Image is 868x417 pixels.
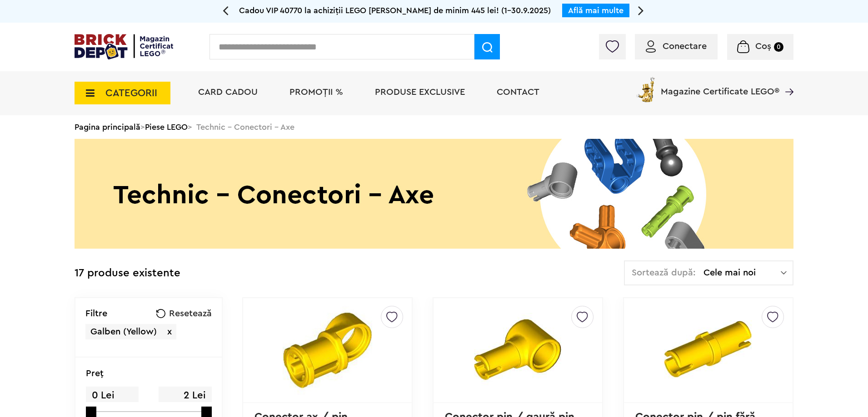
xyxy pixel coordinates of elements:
span: 2 Lei [159,387,211,404]
span: x [167,327,172,336]
div: 17 produse existente [75,260,180,286]
span: Galben (Yellow) [90,327,157,336]
a: Produse exclusive [375,88,465,97]
span: Cele mai noi [703,268,781,277]
img: Conector ax / pin articulaţie [271,306,384,395]
a: PROMOȚII % [289,88,343,97]
img: Conector pin / pin fără fricţiune [664,306,752,393]
div: > > Technic - Conectori - Axe [75,115,793,139]
span: Conectare [663,42,707,51]
a: Card Cadou [198,88,258,97]
span: Magazine Certificate LEGO® [661,75,779,96]
span: Resetează [169,309,212,318]
small: 0 [774,42,783,52]
span: Cadou VIP 40770 la achiziții LEGO [PERSON_NAME] de minim 445 lei! (1-30.9.2025) [239,6,551,15]
span: Coș [755,42,771,51]
a: Magazine Certificate LEGO® [779,75,793,84]
p: Preţ [86,369,104,378]
span: Sortează după: [632,268,696,277]
a: Conectare [646,42,707,51]
a: Piese LEGO [145,123,188,131]
a: Pagina principală [75,123,140,131]
a: Află mai multe [568,6,624,15]
span: CATEGORII [105,88,157,98]
img: Conector pin / gaură pin unghi 0 [474,306,561,393]
p: Filtre [85,309,107,318]
span: 0 Lei [86,387,139,404]
img: Technic - Conectori - Axe [75,139,793,249]
a: Contact [497,88,539,97]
